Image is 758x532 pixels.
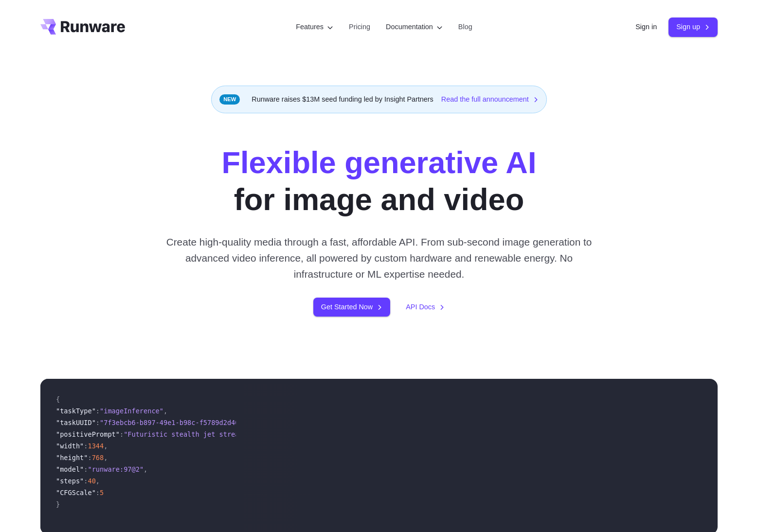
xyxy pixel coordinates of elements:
[668,18,718,36] a: Sign up
[88,465,144,473] span: "runware:97@2"
[104,442,108,450] span: ,
[56,454,88,461] span: "height"
[96,407,100,415] span: :
[386,21,443,33] label: Documentation
[100,407,163,415] span: "imageInference"
[100,489,104,497] span: 5
[88,477,95,485] span: 40
[56,465,84,473] span: "model"
[84,465,88,473] span: :
[40,19,125,35] a: Go to /
[221,144,536,218] h1: for image and video
[56,500,60,508] span: }
[441,94,539,105] a: Read the full announcement
[92,454,104,461] span: 768
[635,21,657,33] a: Sign in
[211,86,547,113] div: Runware raises $13M seed funding led by Insight Partners
[56,430,120,438] span: "positivePrompt"
[104,454,108,461] span: ,
[96,419,100,426] span: :
[124,430,486,438] span: "Futuristic stealth jet streaking through a neon-lit cityscape with glowing purple exhaust"
[88,442,104,450] span: 1344
[56,477,84,485] span: "steps"
[162,234,596,283] p: Create high-quality media through a fast, affordable API. From sub-second image generation to adv...
[458,21,472,33] a: Blog
[88,454,91,461] span: :
[56,395,60,403] span: {
[100,419,251,426] span: "7f3ebcb6-b897-49e1-b98c-f5789d2d40d7"
[96,477,100,485] span: ,
[221,145,536,179] strong: Flexible generative AI
[84,442,88,450] span: :
[56,489,96,497] span: "CFGScale"
[296,21,333,33] label: Features
[56,407,96,415] span: "taskType"
[96,489,100,497] span: :
[84,477,88,485] span: :
[56,419,96,426] span: "taskUUID"
[406,301,445,313] a: API Docs
[144,465,147,473] span: ,
[56,442,84,450] span: "width"
[120,430,124,438] span: :
[163,407,167,415] span: ,
[349,21,370,33] a: Pricing
[313,298,390,317] a: Get Started Now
